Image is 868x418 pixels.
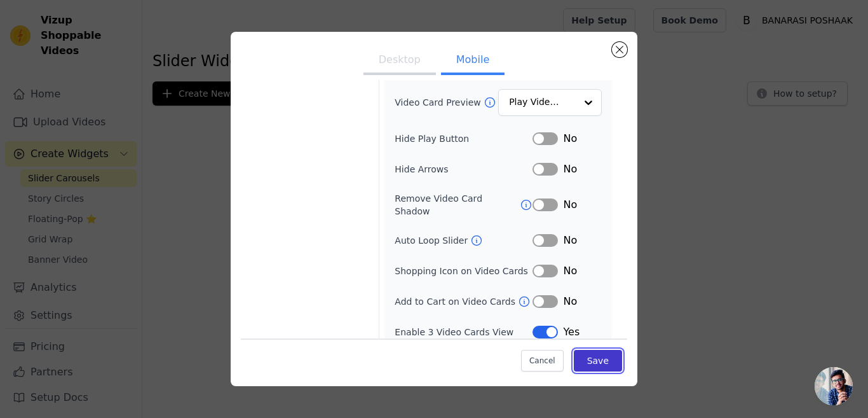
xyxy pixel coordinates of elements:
label: Enable 3 Video Cards View [395,326,532,338]
button: Close modal [612,42,627,57]
button: Mobile [441,47,505,75]
span: No [563,263,577,279]
label: Auto Loop Slider [395,234,470,247]
button: Save [574,349,622,371]
button: Cancel [521,349,564,371]
span: No [563,294,577,309]
span: No [563,162,577,177]
label: Video Card Preview [395,96,483,109]
button: Desktop [363,47,436,75]
span: No [563,131,577,146]
label: Remove Video Card Shadow [395,192,520,218]
label: Hide Arrows [395,163,532,176]
span: No [563,233,577,248]
a: Open chat [815,367,853,405]
span: Yes [563,324,580,340]
span: No [563,197,577,212]
label: Add to Cart on Video Cards [395,295,518,308]
label: Shopping Icon on Video Cards [395,265,528,277]
label: Hide Play Button [395,132,532,145]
